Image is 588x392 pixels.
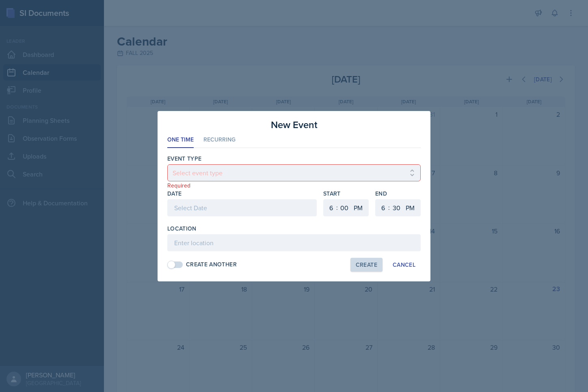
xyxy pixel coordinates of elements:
[387,258,421,272] button: Cancel
[186,260,237,269] div: Create Another
[167,132,194,148] li: One Time
[167,155,202,163] label: Event Type
[167,181,421,189] p: Required
[167,224,197,233] label: Location
[167,234,421,251] input: Enter location
[336,203,338,212] div: :
[350,258,383,272] button: Create
[203,132,236,148] li: Recurring
[323,189,369,198] label: Start
[393,261,415,268] div: Cancel
[356,261,377,268] div: Create
[388,203,390,212] div: :
[271,118,318,132] h3: New Event
[167,189,182,198] label: Date
[375,189,421,198] label: End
